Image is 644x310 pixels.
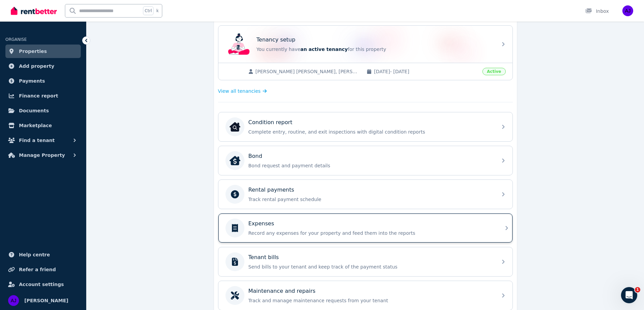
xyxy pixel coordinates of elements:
[19,136,55,144] span: Find a tenant
[248,186,294,194] p: Rental payments
[248,263,493,270] p: Send bills to your tenant and keep track of the payment status
[218,180,512,209] a: Rental paymentsTrack rental payment schedule
[248,297,493,304] p: Track and manage maintenance requests from your tenant
[218,26,512,63] a: Tenancy setupTenancy setupYou currently havean active tenancyfor this property
[248,162,493,169] p: Bond request and payment details
[19,121,52,130] span: Marketplace
[5,134,81,147] button: Find a tenant
[5,104,81,117] a: Documents
[248,196,493,203] p: Track rental payment schedule
[19,77,45,85] span: Payments
[622,5,633,16] img: Angela-Marie James
[5,45,81,58] a: Properties
[19,107,49,115] span: Documents
[585,8,609,15] div: Inbox
[19,251,50,259] span: Help centre
[8,295,19,306] img: Angela-Marie James
[256,68,360,75] span: [PERSON_NAME] [PERSON_NAME], [PERSON_NAME]
[19,47,47,55] span: Properties
[5,59,81,73] a: Add property
[218,281,512,310] a: Maintenance and repairsTrack and manage maintenance requests from your tenant
[248,152,262,160] p: Bond
[11,6,57,16] img: RentBetter
[257,46,493,53] p: You currently have for this property
[248,129,493,135] p: Complete entry, routine, and exit inspections with digital condition reports
[218,112,512,141] a: Condition reportCondition reportComplete entry, routine, and exit inspections with digital condit...
[5,37,27,42] span: ORGANISE
[621,287,637,303] iframe: Intercom live chat
[19,62,54,70] span: Add property
[5,263,81,276] a: Refer a friend
[218,88,267,94] a: View all tenancies
[5,248,81,261] a: Help centre
[228,33,250,55] img: Tenancy setup
[218,247,512,276] a: Tenant billsSend bills to your tenant and keep track of the payment status
[5,119,81,132] a: Marketplace
[218,88,261,94] span: View all tenancies
[635,287,640,292] span: 1
[248,220,274,228] p: Expenses
[5,89,81,103] a: Finance report
[248,253,279,261] p: Tenant bills
[230,155,240,166] img: Bond
[218,214,512,243] a: ExpensesRecord any expenses for your property and feed them into the reports
[5,148,81,162] button: Manage Property
[5,74,81,88] a: Payments
[19,92,58,100] span: Finance report
[143,6,153,15] span: Ctrl
[248,287,316,295] p: Maintenance and repairs
[19,280,64,288] span: Account settings
[482,68,505,75] span: Active
[230,121,240,132] img: Condition report
[19,265,56,274] span: Refer a friend
[374,68,478,75] span: [DATE] - [DATE]
[218,146,512,175] a: BondBondBond request and payment details
[19,151,65,159] span: Manage Property
[257,36,295,44] p: Tenancy setup
[156,8,159,13] span: k
[24,297,68,305] span: [PERSON_NAME]
[301,47,348,52] span: an active tenancy
[5,278,81,291] a: Account settings
[248,118,292,126] p: Condition report
[248,230,493,236] p: Record any expenses for your property and feed them into the reports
